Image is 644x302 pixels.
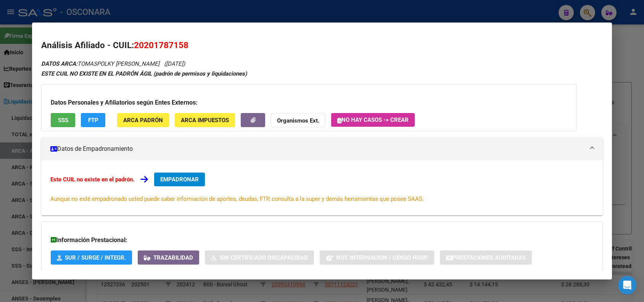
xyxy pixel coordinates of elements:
button: Organismos Ext. [271,113,325,127]
span: FTP [88,117,98,124]
button: No hay casos -> Crear [331,113,415,127]
button: SSS [51,113,75,127]
span: Prestaciones Auditadas [452,254,526,261]
h2: Análisis Afiliado - CUIL: [41,39,602,52]
span: ARCA Impuestos [181,117,229,124]
span: ([DATE]) [164,60,185,67]
button: Prestaciones Auditadas [440,250,532,265]
button: Trazabilidad [138,250,199,265]
span: ARCA Padrón [123,117,163,124]
span: No hay casos -> Crear [337,116,409,123]
span: Aunque no esté empadronado usted puede saber información de aportes, deudas, FTP, consulta a la s... [50,195,424,202]
mat-panel-title: Datos de Empadronamiento [50,144,584,153]
span: 20201787158 [134,40,188,50]
button: ARCA Padrón [117,113,169,127]
span: SUR / SURGE / INTEGR. [65,254,126,261]
span: Not. Internacion / Censo Hosp. [336,254,428,261]
div: Datos de Empadronamiento [41,160,602,215]
strong: Este CUIL no existe en el padrón. [50,176,134,183]
button: Not. Internacion / Censo Hosp. [320,250,434,265]
button: EMPADRONAR [154,173,205,186]
div: Open Intercom Messenger [618,276,636,294]
strong: DATOS ARCA: [41,60,77,67]
button: ARCA Impuestos [175,113,235,127]
span: Sin Certificado Discapacidad [220,254,308,261]
span: SSS [58,117,68,124]
span: EMPADRONAR [160,176,199,183]
button: SUR / SURGE / INTEGR. [51,250,132,265]
span: Trazabilidad [153,254,193,261]
h3: Datos Personales y Afiliatorios según Entes Externos: [51,98,567,107]
strong: ESTE CUIL NO EXISTE EN EL PADRÓN ÁGIL (padrón de permisos y liquidaciones) [41,70,247,77]
h3: Información Prestacional: [51,236,593,245]
strong: Organismos Ext. [277,117,319,124]
button: Sin Certificado Discapacidad [205,250,314,265]
span: TOMASPOLKY [PERSON_NAME] [41,60,159,67]
mat-expansion-panel-header: Datos de Empadronamiento [41,137,602,160]
button: FTP [81,113,105,127]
